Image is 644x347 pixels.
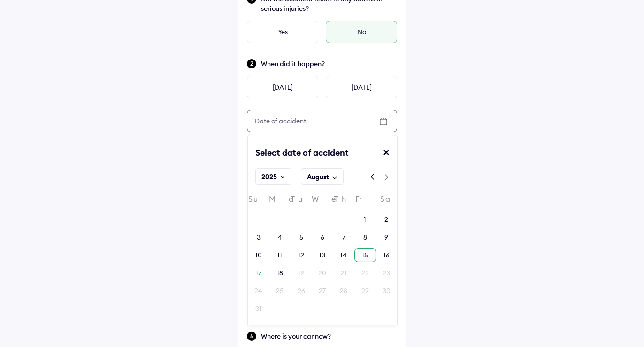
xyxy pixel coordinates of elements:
div: 2 [384,215,388,224]
div: 18 [277,268,283,278]
div: 14 [340,250,347,260]
div: We [312,195,333,208]
div: Sa [376,195,397,208]
div: 16 [383,250,390,260]
div: 30 [383,286,391,295]
span: When did it happen? [261,59,397,68]
div: Mo [269,195,290,208]
div: 13 [319,250,325,260]
div: [DATE] [326,76,397,98]
div: Yes [247,174,318,197]
div: 27 [319,286,326,295]
div: Tell us how the accident happened and which parts of your car were damaged to help us speed up yo... [247,226,397,245]
div: 24 [254,286,262,295]
div: 20 [318,268,326,278]
div: 10 [255,250,262,260]
div: 17 [256,268,261,278]
div: 2025 [261,172,277,181]
div: 9 [384,233,388,242]
div: 21 [341,268,347,278]
div: Tu [291,195,312,208]
div: 7 [342,233,345,242]
div: 8 [363,233,367,242]
div: [DATE] [247,76,318,98]
div: 12 [298,250,304,260]
div: Select date of accident [248,147,349,166]
div: 25 [276,286,284,295]
div: 5 [299,233,303,242]
div: 19 [298,268,304,278]
div: Th [333,195,354,208]
div: 22 [361,268,369,278]
div: August [307,172,329,181]
div: 29 [361,286,369,295]
div: Minimum 50 characters (about 4-5 lines) [247,316,397,323]
div: 3 [257,233,261,242]
div: Yes [247,21,318,43]
div: 26 [298,286,305,295]
div: Date of accident [247,113,314,129]
div: 28 [340,286,347,295]
div: 15 [362,250,368,260]
div: 1 [364,215,366,224]
div: 6 [321,233,324,242]
div: Fr [354,195,376,208]
div: 4 [278,233,282,242]
div: No [326,21,397,43]
div: 11 [277,250,282,260]
div: Su [248,195,269,208]
span: Where is your car now? [261,332,397,341]
div: 23 [383,268,390,278]
div: ✕ [383,147,397,166]
div: 31 [255,304,261,313]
